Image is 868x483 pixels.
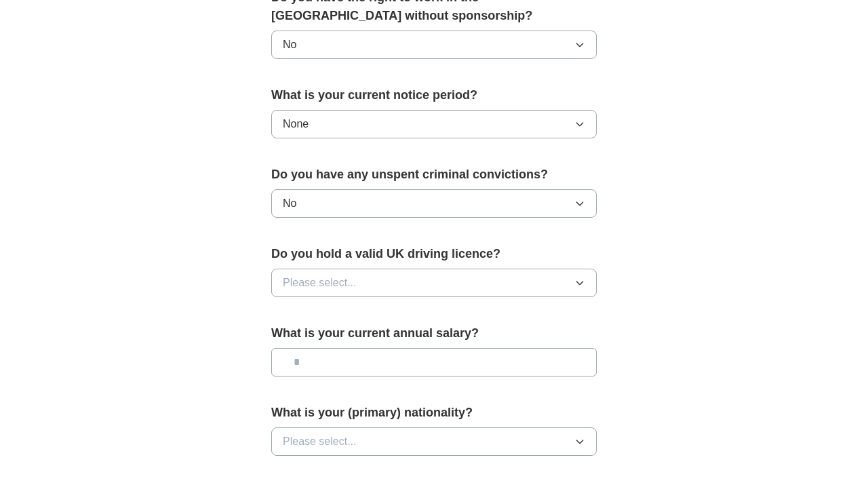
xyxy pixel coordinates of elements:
[271,86,597,104] label: What is your current notice period?
[283,275,357,291] span: Please select...
[283,433,357,450] span: Please select...
[271,31,597,59] button: No
[271,269,597,297] button: Please select...
[283,116,309,132] span: None
[271,110,597,138] button: None
[271,324,597,343] label: What is your current annual salary?
[271,189,597,218] button: No
[271,404,597,422] label: What is your (primary) nationality?
[283,195,296,212] span: No
[271,166,597,184] label: Do you have any unspent criminal convictions?
[271,245,597,263] label: Do you hold a valid UK driving licence?
[283,37,296,53] span: No
[271,427,597,456] button: Please select...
